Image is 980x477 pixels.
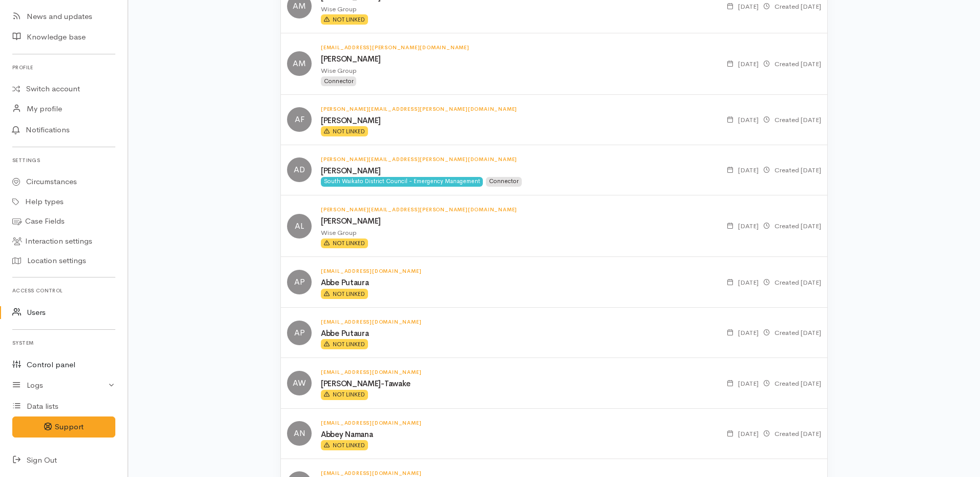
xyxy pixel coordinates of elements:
h6: [EMAIL_ADDRESS][PERSON_NAME][DOMAIN_NAME] [321,45,711,50]
div: Connector [486,177,521,187]
a: AM [287,51,312,76]
span: Wise Group [321,5,357,13]
h6: [EMAIL_ADDRESS][DOMAIN_NAME] [321,470,711,476]
time: [DATE] [738,278,759,287]
a: AP [287,270,312,294]
a: AW [287,371,312,395]
a: AN [287,421,312,446]
time: Created [DATE] [774,278,821,287]
h6: [EMAIL_ADDRESS][DOMAIN_NAME] [321,369,711,375]
h6: [PERSON_NAME][EMAIL_ADDRESS][PERSON_NAME][DOMAIN_NAME] [321,106,711,112]
div: NOT LINKED [321,239,368,249]
time: Created [DATE] [774,222,821,230]
div: NOT LINKED [321,339,368,349]
h6: Profile [12,61,115,74]
h4: [PERSON_NAME]-Tawake [321,380,711,388]
time: [DATE] [738,115,759,124]
time: Created [DATE] [774,2,821,11]
div: NOT LINKED [321,440,368,450]
a: AD [287,157,312,182]
div: NOT LINKED [321,289,368,299]
time: [DATE] [738,379,759,388]
time: Created [DATE] [774,379,821,388]
time: Created [DATE] [774,59,821,68]
a: AF [287,107,312,132]
h4: [PERSON_NAME] [321,116,711,125]
span: Wise Group [321,228,357,237]
h4: Abbey Namana [321,430,711,439]
div: Connector [321,76,356,86]
h6: [EMAIL_ADDRESS][DOMAIN_NAME] [321,319,711,325]
h6: [EMAIL_ADDRESS][DOMAIN_NAME] [321,420,711,426]
time: Created [DATE] [774,429,821,438]
div: South Waikato District Council - Emergency Management [321,177,483,187]
h4: Abbe Putaura [321,329,711,338]
h4: [PERSON_NAME] [321,55,711,64]
time: [DATE] [738,2,759,11]
h6: Settings [12,153,115,167]
a: AL [287,214,312,239]
div: NOT LINKED [321,390,368,400]
a: AP [287,321,312,345]
h6: [EMAIL_ADDRESS][DOMAIN_NAME] [321,268,711,274]
h4: [PERSON_NAME] [321,167,711,175]
time: [DATE] [738,328,759,337]
time: [DATE] [738,429,759,438]
h6: System [12,336,115,350]
time: Created [DATE] [774,328,821,337]
time: [DATE] [738,222,759,230]
h6: Access control [12,284,115,297]
time: [DATE] [738,59,759,68]
h6: [PERSON_NAME][EMAIL_ADDRESS][PERSON_NAME][DOMAIN_NAME] [321,156,711,162]
span: Wise Group [321,66,357,75]
time: [DATE] [738,166,759,174]
button: Support [12,416,115,438]
h4: Abbe Putaura [321,279,711,287]
div: NOT LINKED [321,126,368,136]
h4: [PERSON_NAME] [321,217,711,226]
div: NOT LINKED [321,14,368,25]
h6: [PERSON_NAME][EMAIL_ADDRESS][PERSON_NAME][DOMAIN_NAME] [321,207,711,212]
time: Created [DATE] [774,166,821,174]
time: Created [DATE] [774,115,821,124]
